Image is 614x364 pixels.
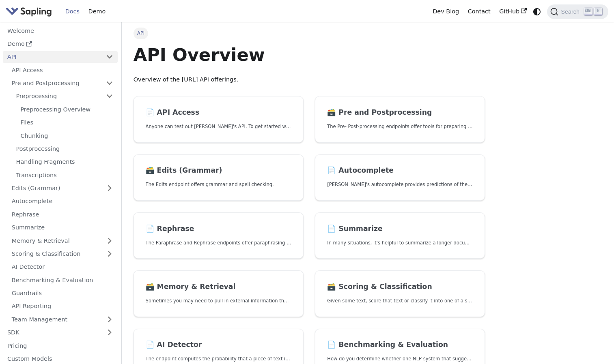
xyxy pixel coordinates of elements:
a: Pre and Postprocessing [7,77,118,89]
a: API Access [7,64,118,76]
p: The Edits endpoint offers grammar and spell checking. [146,181,291,188]
a: Contact [463,5,495,18]
h2: API Access [146,108,291,117]
a: Preprocessing Overview [16,103,118,115]
a: Preprocessing [12,90,118,102]
h2: Memory & Retrieval [146,283,291,291]
h2: Autocomplete [327,166,473,175]
span: API [134,28,149,39]
p: The endpoint computes the probability that a piece of text is AI-generated, [146,355,291,363]
p: In many situations, it's helpful to summarize a longer document into a shorter, more easily diges... [327,239,473,247]
a: Chunking [16,130,118,141]
h2: Summarize [327,225,473,233]
h2: Rephrase [146,225,291,233]
a: SDK [3,327,101,338]
h2: AI Detector [146,340,291,349]
a: 🗃️ Memory & RetrievalSometimes you may need to pull in external information that doesn't fit in t... [134,270,304,317]
p: Sapling's autocomplete provides predictions of the next few characters or words [327,181,473,188]
nav: Breadcrumbs [134,28,485,39]
h2: Pre and Postprocessing [327,108,473,117]
a: Welcome [3,25,118,36]
a: Rephrase [7,208,118,220]
a: Docs [61,5,84,18]
button: Collapse sidebar category 'API' [101,51,118,63]
a: Demo [84,5,110,18]
h2: Edits (Grammar) [146,166,291,175]
a: 📄️ API AccessAnyone can test out [PERSON_NAME]'s API. To get started with the API, simply: [134,96,304,143]
button: Expand sidebar category 'SDK' [101,327,118,338]
p: Overview of the [URL] API offerings. [134,75,485,85]
a: Edits (Grammar) [7,182,118,194]
a: Handling Fragments [12,156,118,168]
p: Sometimes you may need to pull in external information that doesn't fit in the context size of an... [146,297,291,305]
a: API [3,51,101,63]
h1: API Overview [134,44,485,66]
button: Switch between dark and light mode (currently system mode) [531,6,543,17]
img: Sapling.ai [6,6,52,17]
button: Search (Ctrl+K) [547,4,608,19]
a: 🗃️ Scoring & ClassificationGiven some text, score that text or classify it into one of a set of p... [315,270,485,317]
a: Scoring & Classification [7,248,118,260]
a: Postprocessing [12,143,118,155]
a: 📄️ Autocomplete[PERSON_NAME]'s autocomplete provides predictions of the next few characters or words [315,154,485,201]
span: Search [558,9,584,15]
a: Files [16,117,118,128]
a: Sapling.ai [6,6,55,17]
a: GitHub [495,5,531,18]
a: Team Management [7,313,118,325]
kbd: K [594,8,602,15]
a: Transcriptions [12,169,118,181]
p: Anyone can test out Sapling's API. To get started with the API, simply: [146,123,291,131]
a: AI Detector [7,261,118,273]
h2: Scoring & Classification [327,283,473,291]
h2: Benchmarking & Evaluation [327,340,473,349]
a: API Reporting [7,300,118,312]
p: Given some text, score that text or classify it into one of a set of pre-specified categories. [327,297,473,305]
a: 📄️ RephraseThe Paraphrase and Rephrase endpoints offer paraphrasing for particular styles. [134,212,304,259]
a: Autocomplete [7,195,118,207]
a: Dev Blog [428,5,463,18]
a: Summarize [7,222,118,233]
a: Pricing [3,340,118,351]
a: 🗃️ Edits (Grammar)The Edits endpoint offers grammar and spell checking. [134,154,304,201]
a: 📄️ SummarizeIn many situations, it's helpful to summarize a longer document into a shorter, more ... [315,212,485,259]
a: Guardrails [7,287,118,299]
p: The Pre- Post-processing endpoints offer tools for preparing your text data for ingestation as we... [327,123,473,131]
a: Benchmarking & Evaluation [7,274,118,286]
p: The Paraphrase and Rephrase endpoints offer paraphrasing for particular styles. [146,239,291,247]
p: How do you determine whether one NLP system that suggests edits [327,355,473,363]
a: Demo [3,38,118,50]
a: 🗃️ Pre and PostprocessingThe Pre- Post-processing endpoints offer tools for preparing your text d... [315,96,485,143]
a: Memory & Retrieval [7,235,118,246]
